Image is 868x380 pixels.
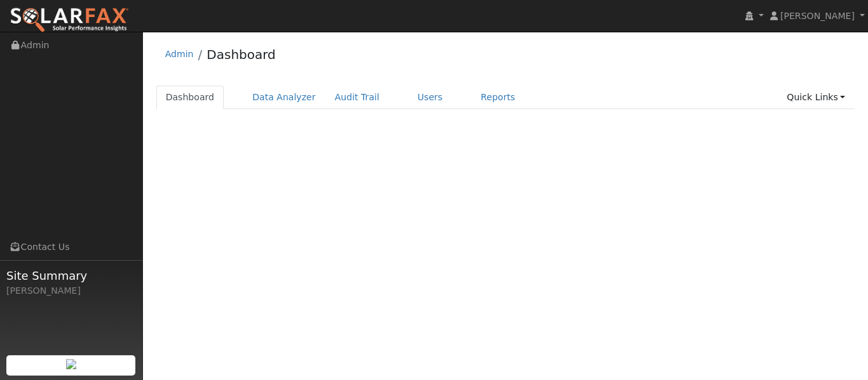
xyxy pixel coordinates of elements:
[6,267,136,284] span: Site Summary
[408,86,452,109] a: Users
[471,86,525,109] a: Reports
[66,359,76,369] img: retrieve
[207,47,276,62] a: Dashboard
[777,86,855,109] a: Quick Links
[165,49,194,59] a: Admin
[10,7,129,34] img: SolarFax
[780,11,855,21] span: [PERSON_NAME]
[156,86,224,109] a: Dashboard
[6,284,136,298] div: [PERSON_NAME]
[243,86,325,109] a: Data Analyzer
[325,86,389,109] a: Audit Trail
